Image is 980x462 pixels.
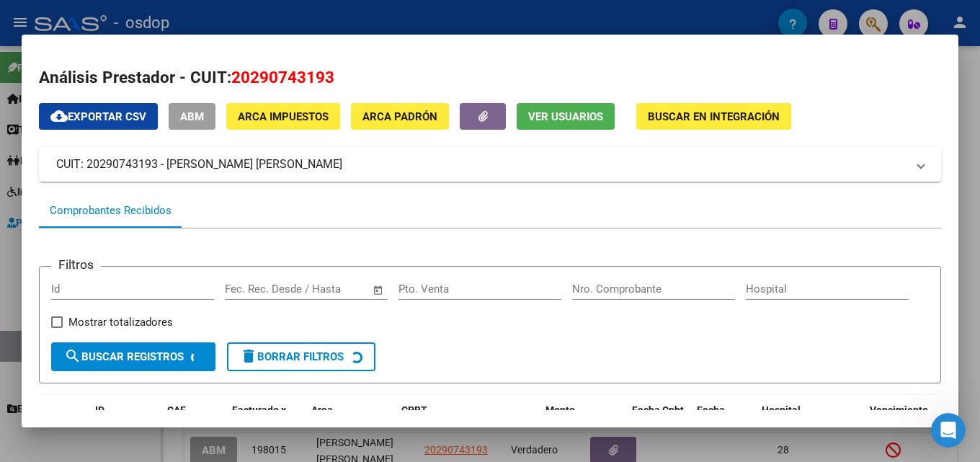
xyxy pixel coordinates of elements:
[161,395,226,458] datatable-header-cell: CAE
[632,404,684,416] span: Fecha Cpbt
[540,395,626,458] datatable-header-cell: Monto
[648,110,780,123] span: Buscar en Integración
[370,282,387,298] button: Open calendar
[240,347,257,365] mat-icon: delete
[180,110,204,123] span: ABM
[226,395,306,458] datatable-header-cell: Facturado x Orden De
[64,347,81,365] mat-icon: search
[762,404,801,416] span: Hospital
[64,350,184,363] span: Buscar Registros
[396,395,540,458] datatable-header-cell: CPBT
[225,283,283,296] input: Fecha inicio
[51,255,101,274] h3: Filtros
[626,395,691,458] datatable-header-cell: Fecha Cpbt
[311,404,333,416] span: Area
[864,395,929,458] datatable-header-cell: Vencimiento Auditoría
[517,103,615,130] button: Ver Usuarios
[931,413,966,448] iframe: Intercom live chat
[545,404,575,416] span: Monto
[691,395,756,458] datatable-header-cell: Fecha Recibido
[227,342,375,371] button: Borrar Filtros
[39,147,941,182] mat-expansion-panel-header: CUIT: 20290743193 - [PERSON_NAME] [PERSON_NAME]
[697,404,737,432] span: Fecha Recibido
[167,404,186,416] span: CAE
[231,68,334,86] span: 20290743193
[50,107,68,125] mat-icon: cloud_download
[362,110,437,123] span: ARCA Padrón
[870,404,928,432] span: Vencimiento Auditoría
[56,156,906,173] mat-panel-title: CUIT: 20290743193 - [PERSON_NAME] [PERSON_NAME]
[238,110,329,123] span: ARCA Impuestos
[51,342,215,371] button: Buscar Registros
[232,404,286,432] span: Facturado x Orden De
[68,314,173,331] span: Mostrar totalizadores
[50,203,171,219] div: Comprobantes Recibidos
[351,103,449,130] button: ARCA Padrón
[296,283,366,296] input: Fecha fin
[240,350,344,363] span: Borrar Filtros
[89,395,161,458] datatable-header-cell: ID
[636,103,791,130] button: Buscar en Integración
[401,404,427,416] span: CPBT
[528,110,603,123] span: Ver Usuarios
[756,395,864,458] datatable-header-cell: Hospital
[306,395,396,458] datatable-header-cell: Area
[169,103,215,130] button: ABM
[95,404,104,416] span: ID
[50,110,146,123] span: Exportar CSV
[39,103,158,130] button: Exportar CSV
[39,66,941,90] h2: Análisis Prestador - CUIT:
[226,103,340,130] button: ARCA Impuestos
